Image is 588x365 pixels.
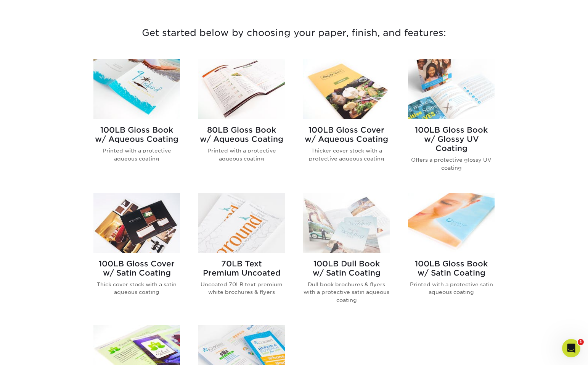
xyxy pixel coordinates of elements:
h2: 100LB Gloss Book w/ Aqueous Coating [93,125,180,144]
h2: 100LB Gloss Book w/ Glossy UV Coating [408,125,495,153]
p: Printed with a protective satin aqueous coating [408,281,495,296]
p: Printed with a protective aqueous coating [93,147,180,162]
img: 100LB Gloss Book<br/>w/ Glossy UV Coating Brochures & Flyers [408,59,495,119]
img: 70LB Text<br/>Premium Uncoated Brochures & Flyers [198,193,285,253]
h2: 80LB Gloss Book w/ Aqueous Coating [198,125,285,144]
span: 1 [578,339,584,345]
a: 70LB Text<br/>Premium Uncoated Brochures & Flyers 70LB TextPremium Uncoated Uncoated 70LB text pr... [198,193,285,316]
a: 80LB Gloss Book<br/>w/ Aqueous Coating Brochures & Flyers 80LB Gloss Bookw/ Aqueous Coating Print... [198,59,285,184]
iframe: Intercom live chat [562,339,580,357]
p: Thick cover stock with a satin aqueous coating [93,281,180,296]
p: Offers a protective glossy UV coating [408,156,495,172]
h2: 70LB Text Premium Uncoated [198,259,285,277]
h2: 100LB Gloss Cover w/ Aqueous Coating [303,125,390,144]
p: Thicker cover stock with a protective aqueous coating [303,147,390,162]
h2: 100LB Dull Book w/ Satin Coating [303,259,390,277]
a: 100LB Gloss Book<br/>w/ Satin Coating Brochures & Flyers 100LB Gloss Bookw/ Satin Coating Printed... [408,193,495,316]
h2: 100LB Gloss Cover w/ Satin Coating [93,259,180,277]
p: Dull book brochures & flyers with a protective satin aqueous coating [303,281,390,304]
img: 100LB Gloss Book<br/>w/ Aqueous Coating Brochures & Flyers [93,59,180,119]
a: 100LB Gloss Cover<br/>w/ Satin Coating Brochures & Flyers 100LB Gloss Coverw/ Satin Coating Thick... [93,193,180,316]
a: 100LB Dull Book<br/>w/ Satin Coating Brochures & Flyers 100LB Dull Bookw/ Satin Coating Dull book... [303,193,390,316]
a: 100LB Gloss Book<br/>w/ Aqueous Coating Brochures & Flyers 100LB Gloss Bookw/ Aqueous Coating Pri... [93,59,180,184]
h3: Get started below by choosing your paper, finish, and features: [71,16,517,50]
img: 100LB Dull Book<br/>w/ Satin Coating Brochures & Flyers [303,193,390,253]
img: 100LB Gloss Cover<br/>w/ Satin Coating Brochures & Flyers [93,193,180,253]
a: 100LB Gloss Cover<br/>w/ Aqueous Coating Brochures & Flyers 100LB Gloss Coverw/ Aqueous Coating T... [303,59,390,184]
a: 100LB Gloss Book<br/>w/ Glossy UV Coating Brochures & Flyers 100LB Gloss Bookw/ Glossy UV Coating... [408,59,495,184]
p: Printed with a protective aqueous coating [198,147,285,162]
h2: 100LB Gloss Book w/ Satin Coating [408,259,495,277]
img: 100LB Gloss Book<br/>w/ Satin Coating Brochures & Flyers [408,193,495,253]
img: 80LB Gloss Book<br/>w/ Aqueous Coating Brochures & Flyers [198,59,285,119]
img: 100LB Gloss Cover<br/>w/ Aqueous Coating Brochures & Flyers [303,59,390,119]
p: Uncoated 70LB text premium white brochures & flyers [198,281,285,296]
